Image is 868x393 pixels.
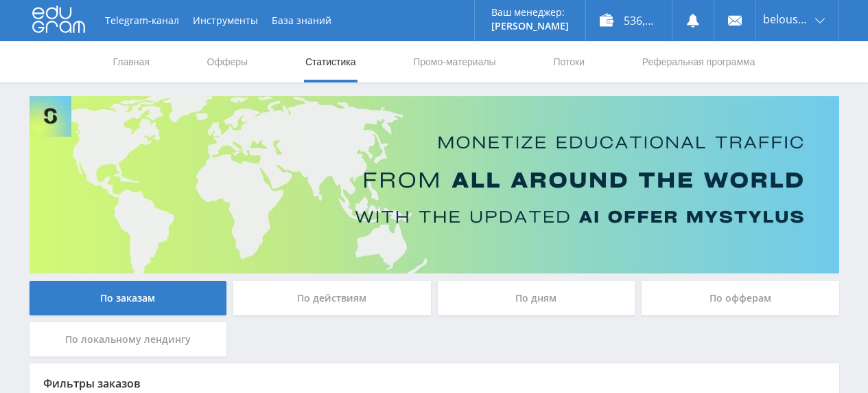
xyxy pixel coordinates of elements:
a: Главная [112,41,151,82]
div: По заказам [30,281,227,315]
a: Потоки [552,41,586,82]
div: По действиям [233,281,431,315]
p: Ваш менеджер: [491,7,569,18]
p: [PERSON_NAME] [491,21,569,32]
span: belousova1964 [763,14,811,25]
a: Офферы [206,41,250,82]
img: Banner [30,96,839,273]
div: По локальному лендингу [30,322,227,357]
a: Статистика [304,41,357,82]
div: По офферам [642,281,839,315]
div: Фильтры заказов [43,377,825,390]
a: Промо-материалы [412,41,497,82]
div: По дням [438,281,635,315]
a: Реферальная программа [641,41,757,82]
